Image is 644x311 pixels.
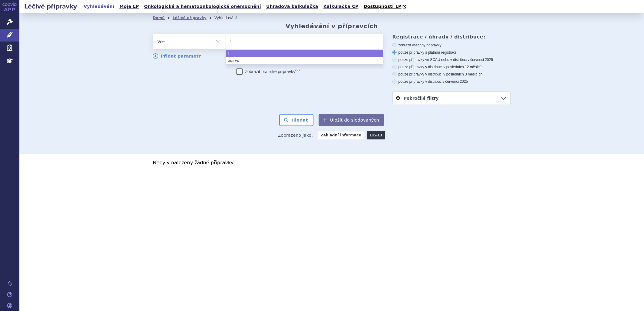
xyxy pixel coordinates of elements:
[392,79,511,84] label: pouze přípravky v distribuci
[118,2,141,11] a: Moje LP
[322,2,361,11] a: Kalkulačka CP
[367,131,385,139] a: DIS-13
[142,2,263,11] a: Onkologická a hematoonkologická onemocnění
[468,58,493,62] span: v červenci 2025
[392,34,511,40] h3: Registrace / úhrady / distribuce:
[393,92,510,105] a: Pokročilé filtry
[236,69,300,75] label: Zobrazit bratrské přípravky
[226,57,383,64] li: oqirvo
[319,114,384,126] button: Uložit do sledovaných
[392,72,511,77] label: pouze přípravky v distribuci v posledních 3 měsících
[362,2,409,11] a: Dostupnosti LP
[442,79,468,84] span: v červenci 2025
[153,160,511,165] p: Nebyly nalezeny žádné přípravky.
[82,2,116,11] a: Vyhledávání
[318,131,364,139] strong: Základní informace
[286,22,378,30] h2: Vyhledávání v přípravcích
[392,50,511,55] label: pouze přípravky s platnou registrací
[264,2,320,11] a: Úhradová kalkulačka
[214,13,245,22] li: Vyhledávání
[153,16,165,20] a: Domů
[153,53,201,59] a: Přidat parametr
[392,43,511,48] label: zobrazit všechny přípravky
[392,57,511,62] label: pouze přípravky ve SCAU nebo v distribuci
[278,131,313,139] span: Zobrazeno jako:
[392,65,511,69] label: pouze přípravky v distribuci v posledních 12 měsících
[226,50,383,57] li: i
[279,114,314,126] button: Hledat
[295,68,300,72] abbr: (?)
[19,2,82,11] h2: Léčivé přípravky
[364,4,401,9] span: Dostupnosti LP
[173,16,206,20] a: Léčivé přípravky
